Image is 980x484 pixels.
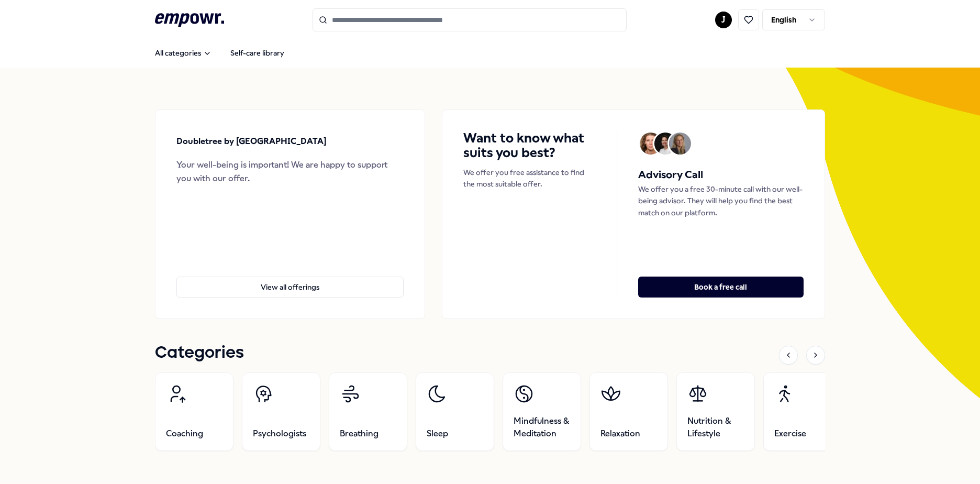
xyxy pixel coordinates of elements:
h4: Want to know what suits you best? [463,131,596,160]
a: Sleep [416,372,494,451]
img: Avatar [640,133,662,155]
div: Your well-being is important! We are happy to support you with our offer. [176,158,404,185]
span: Mindfulness & Meditation [514,415,570,440]
span: Nutrition & Lifestyle [687,415,744,440]
a: Coaching [155,372,233,451]
p: Doubletree by [GEOGRAPHIC_DATA] [176,135,327,148]
h5: Advisory Call [638,167,804,183]
p: We offer you a free 30-minute call with our well-being advisor. They will help you find the best ... [638,183,804,218]
img: Avatar [669,133,691,155]
h1: Categories [155,340,244,366]
span: Sleep [427,427,448,440]
a: Self-care library [222,42,293,63]
p: We offer you free assistance to find the most suitable offer. [463,167,596,190]
a: Relaxation [589,372,668,451]
button: Book a free call [638,277,804,298]
a: Exercise [763,372,842,451]
nav: Main [147,42,293,63]
span: Coaching [166,427,203,440]
a: Mindfulness & Meditation [503,372,581,451]
a: Psychologists [242,372,320,451]
span: Exercise [774,427,806,440]
button: View all offerings [176,277,404,298]
a: Breathing [329,372,407,451]
a: Nutrition & Lifestyle [676,372,755,451]
a: View all offerings [176,260,404,298]
input: Search for products, categories or subcategories [313,8,627,31]
span: Psychologists [253,427,306,440]
img: Avatar [654,133,676,155]
button: All categories [147,42,220,63]
span: Breathing [340,427,378,440]
button: J [715,12,732,28]
span: Relaxation [600,427,640,440]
